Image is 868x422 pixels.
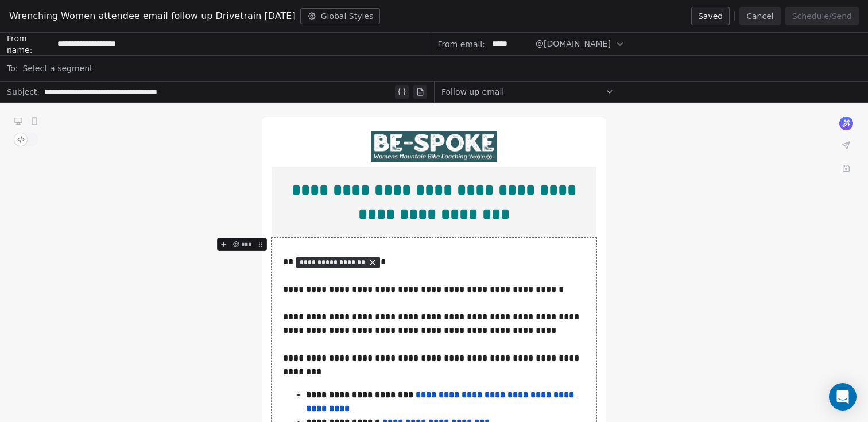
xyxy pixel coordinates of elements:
[9,9,296,23] span: Wrenching Women attendee email follow up Drivetrain [DATE]
[536,38,611,50] span: @[DOMAIN_NAME]
[300,8,381,24] button: Global Styles
[691,7,730,25] button: Saved
[7,33,53,56] span: From name:
[739,7,780,25] button: Cancel
[441,86,504,98] span: Follow up email
[829,383,857,411] div: Open Intercom Messenger
[7,86,40,101] span: Subject:
[785,7,859,25] button: Schedule/Send
[22,63,92,74] span: Select a segment
[438,38,485,50] span: From email:
[7,63,18,74] span: To:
